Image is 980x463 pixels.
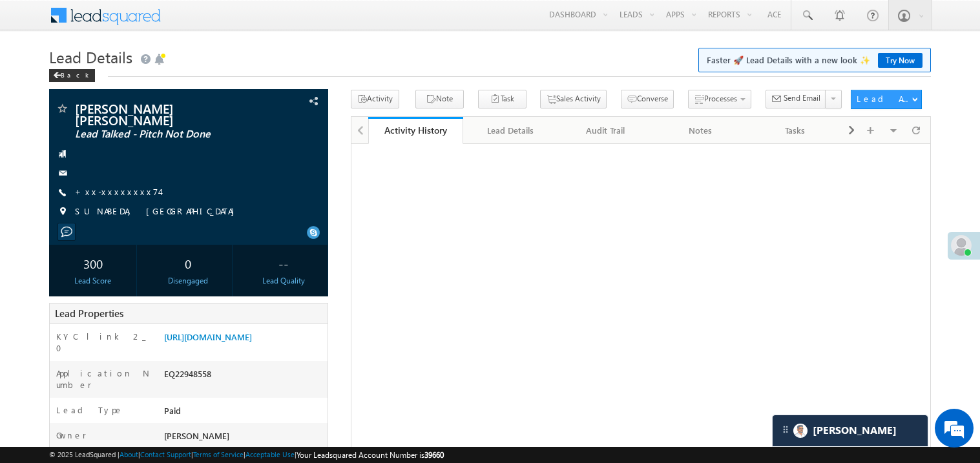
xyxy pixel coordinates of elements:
[75,186,160,197] a: +xx-xxxxxxxx74
[49,449,444,461] span: © 2025 LeadSquared | | | | |
[56,429,87,441] label: Owner
[164,331,252,342] a: [URL][DOMAIN_NAME]
[164,430,229,441] span: [PERSON_NAME]
[780,424,791,435] img: carter-drag
[793,424,808,438] img: Carter
[120,450,138,458] a: About
[707,54,923,67] span: Faster 🚀 Lead Details with a new look ✨
[140,450,191,458] a: Contact Support
[688,90,751,108] button: Processes
[245,450,295,458] a: Acceptable Use
[52,251,134,275] div: 300
[368,117,463,144] a: Activity History
[49,68,101,79] a: Back
[55,307,123,320] span: Lead Properties
[558,117,653,144] a: Audit Trail
[766,90,826,108] button: Send Email
[878,53,923,68] a: Try Now
[52,275,134,287] div: Lead Score
[147,275,229,287] div: Disengaged
[784,92,820,104] span: Send Email
[474,123,547,138] div: Lead Details
[813,424,897,437] span: Carter
[851,90,922,109] button: Lead Actions
[49,69,95,82] div: Back
[463,117,558,144] a: Lead Details
[478,90,526,108] button: Task
[378,124,454,136] div: Activity History
[75,102,248,125] span: [PERSON_NAME] [PERSON_NAME]
[297,450,444,460] span: Your Leadsquared Account Number is
[621,90,674,108] button: Converse
[243,275,324,287] div: Lead Quality
[653,117,748,144] a: Notes
[193,450,244,458] a: Terms of Service
[56,331,151,354] label: KYC link 2_0
[56,367,151,391] label: Application Number
[161,367,328,386] div: EQ22948558
[758,123,831,138] div: Tasks
[568,123,641,138] div: Audit Trail
[49,46,132,67] span: Lead Details
[75,205,241,218] span: SUNABEDA, [GEOGRAPHIC_DATA]
[540,90,607,108] button: Sales Activity
[415,90,464,108] button: Note
[748,117,843,144] a: Tasks
[424,450,444,460] span: 39660
[147,251,229,275] div: 0
[704,94,737,103] span: Processes
[56,404,123,416] label: Lead Type
[857,93,912,105] div: Lead Actions
[663,123,736,138] div: Notes
[161,404,328,422] div: Paid
[351,90,399,108] button: Activity
[772,415,928,447] div: carter-dragCarter[PERSON_NAME]
[243,251,324,275] div: --
[75,128,248,141] span: Lead Talked - Pitch Not Done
